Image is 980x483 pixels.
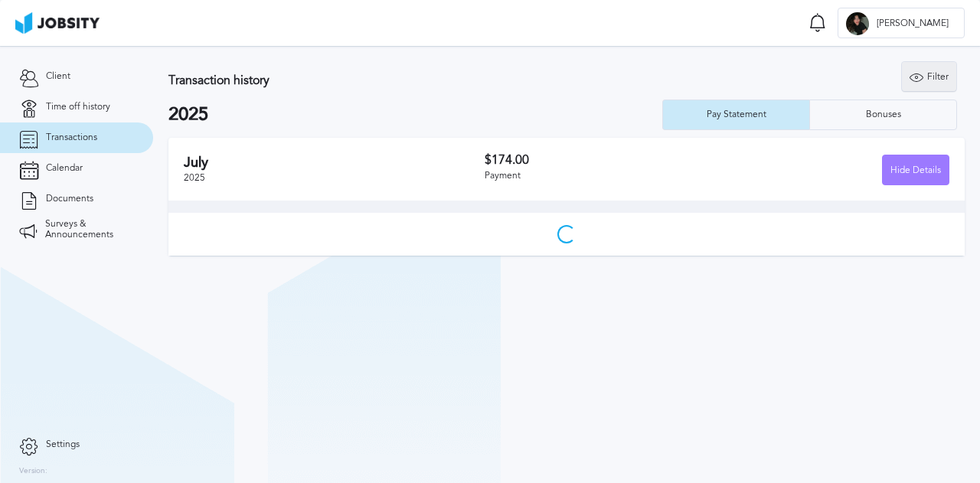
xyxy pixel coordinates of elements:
[46,439,80,450] span: Settings
[838,8,965,38] button: A[PERSON_NAME]
[168,104,662,126] h2: 2025
[45,219,134,240] span: Surveys & Announcements
[46,71,70,82] span: Client
[168,73,599,87] h3: Transaction history
[699,109,774,120] div: Pay Statement
[902,62,956,93] div: Filter
[846,12,869,35] div: A
[46,194,93,204] span: Documents
[184,172,205,183] span: 2025
[882,155,949,185] button: Hide Details
[883,155,949,186] div: Hide Details
[662,100,809,130] button: Pay Statement
[869,18,956,29] span: [PERSON_NAME]
[485,153,717,167] h3: $174.00
[184,155,485,171] h2: July
[46,132,97,143] span: Transactions
[485,171,717,181] div: Payment
[19,467,47,476] label: Version:
[809,100,957,130] button: Bonuses
[46,163,83,174] span: Calendar
[901,61,957,92] button: Filter
[858,109,909,120] div: Bonuses
[46,102,110,113] span: Time off history
[15,12,100,34] img: ab4bad089aa723f57921c736e9817d99.png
